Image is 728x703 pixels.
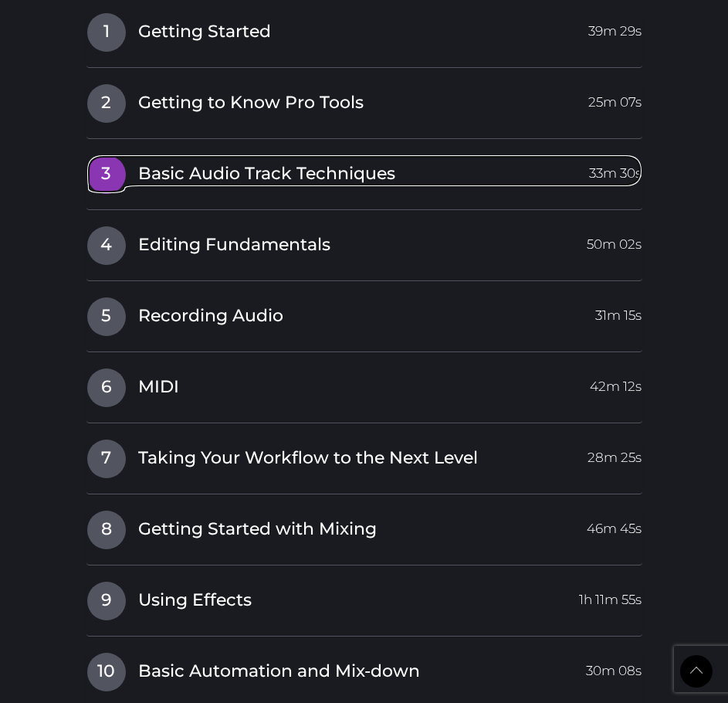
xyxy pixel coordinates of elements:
span: 46m 45s [587,511,642,538]
span: Basic Audio Track Techniques [138,162,395,186]
span: 2 [87,84,126,123]
span: Editing Fundamentals [138,233,330,257]
span: 9 [87,582,126,620]
span: Taking Your Workflow to the Next Level [138,447,478,470]
span: Getting Started [138,20,271,44]
span: 39m 29s [588,13,642,41]
span: 4 [87,226,126,265]
span: 25m 07s [588,84,642,112]
span: 50m 02s [587,226,642,254]
span: 7 [87,440,126,478]
span: 28m 25s [587,440,642,467]
span: 30m 08s [586,653,642,681]
span: Recording Audio [138,304,283,328]
a: Back to Top [680,655,713,688]
a: 5Recording Audio31m 15s [86,297,642,329]
span: 1h 11m 55s [579,582,642,610]
a: 7Taking Your Workflow to the Next Level28m 25s [86,439,642,471]
span: 5 [87,297,126,336]
span: 33m 30s [589,155,642,183]
span: 31m 15s [595,297,642,325]
span: 10 [87,653,126,691]
a: 2Getting to Know Pro Tools25m 07s [86,83,642,116]
a: 10Basic Automation and Mix-down30m 08s [86,652,642,684]
span: 3 [87,155,126,194]
span: 8 [87,511,126,549]
span: MIDI [138,375,179,399]
span: Basic Automation and Mix-down [138,660,420,684]
span: Using Effects [138,589,252,613]
a: 1Getting Started39m 29s [86,12,642,45]
span: 1 [87,13,126,52]
span: 42m 12s [590,368,642,396]
a: 3Basic Audio Track Techniques33m 30s [86,155,642,187]
a: 6MIDI42m 12s [86,368,642,400]
a: 9Using Effects1h 11m 55s [86,581,642,613]
span: Getting Started with Mixing [138,518,377,542]
a: 8Getting Started with Mixing46m 45s [86,510,642,542]
span: Getting to Know Pro Tools [138,91,364,115]
a: 4Editing Fundamentals50m 02s [86,226,642,258]
span: 6 [87,368,126,407]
